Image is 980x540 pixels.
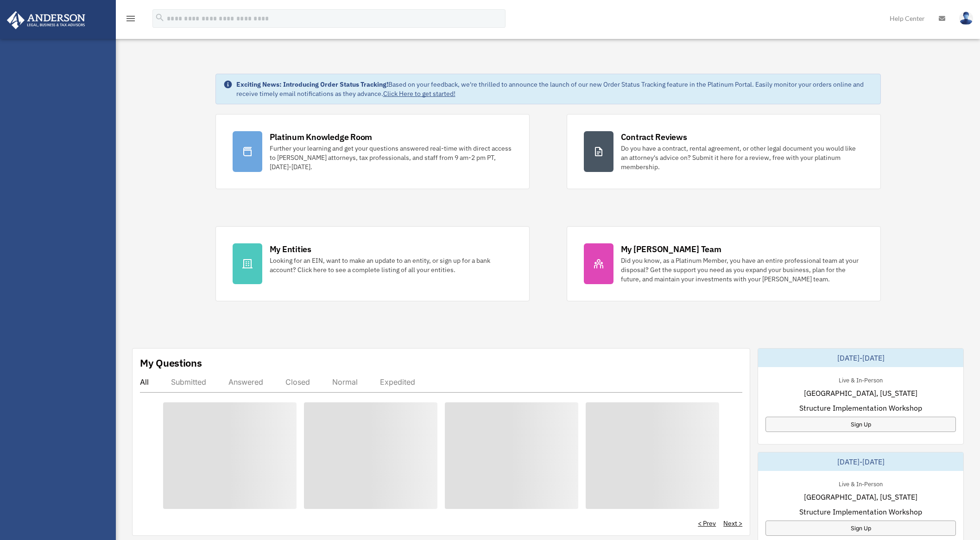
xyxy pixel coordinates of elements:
[228,377,263,387] div: Answered
[270,256,512,274] div: Looking for an EIN, want to make an update to an entity, or sign up for a bank account? Click her...
[723,519,742,528] a: Next >
[125,13,136,24] i: menu
[270,243,311,255] div: My Entities
[799,402,922,413] span: Structure Implementation Workshop
[380,377,415,387] div: Expedited
[831,478,890,488] div: Live & In-Person
[765,521,956,536] a: Sign Up
[621,256,864,284] div: Did you know, as a Platinum Member, you have an entire professional team at your disposal? Get th...
[171,377,206,387] div: Submitted
[804,491,917,502] span: [GEOGRAPHIC_DATA], [US_STATE]
[698,519,716,528] a: < Prev
[236,80,388,89] strong: Exciting News: Introducing Order Status Tracking!
[140,377,149,387] div: All
[236,80,873,98] div: Based on your feedback, we're thrilled to announce the launch of our new Order Status Tracking fe...
[765,417,956,432] a: Sign Up
[799,506,922,517] span: Structure Implementation Workshop
[270,144,512,172] div: Further your learning and get your questions answered real-time with direct access to [PERSON_NAM...
[383,89,455,98] a: Click Here to get started!
[621,144,864,172] div: Do you have a contract, rental agreement, or other legal document you would like an attorney's ad...
[831,375,890,384] div: Live & In-Person
[621,131,687,143] div: Contract Reviews
[140,356,202,370] div: My Questions
[567,226,881,301] a: My [PERSON_NAME] Team Did you know, as a Platinum Member, you have an entire professional team at...
[215,226,530,301] a: My Entities Looking for an EIN, want to make an update to an entity, or sign up for a bank accoun...
[804,388,917,399] span: [GEOGRAPHIC_DATA], [US_STATE]
[155,13,165,23] i: search
[758,452,963,471] div: [DATE]-[DATE]
[621,243,721,255] div: My [PERSON_NAME] Team
[270,131,373,143] div: Platinum Knowledge Room
[125,16,136,24] a: menu
[215,114,530,189] a: Platinum Knowledge Room Further your learning and get your questions answered real-time with dire...
[959,12,973,25] img: User Pic
[4,11,88,29] img: Anderson Advisors Platinum Portal
[285,377,310,387] div: Closed
[567,114,881,189] a: Contract Reviews Do you have a contract, rental agreement, or other legal document you would like...
[758,349,963,367] div: [DATE]-[DATE]
[332,377,358,387] div: Normal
